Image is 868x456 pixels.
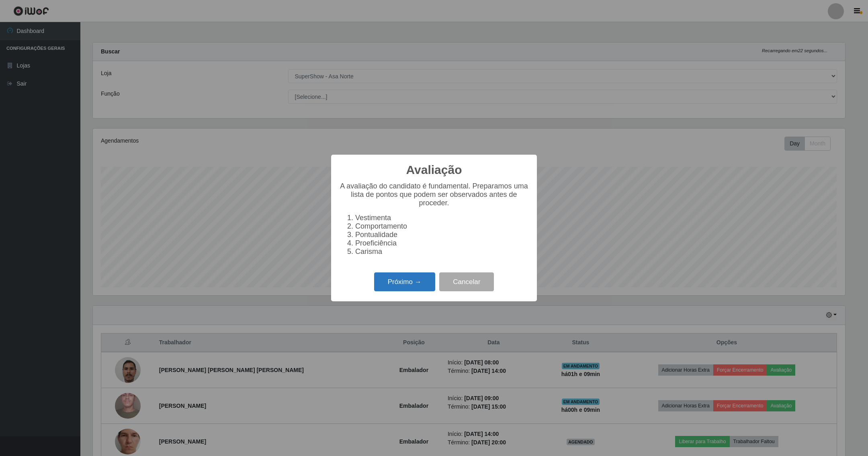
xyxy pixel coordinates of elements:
button: Próximo → [374,272,435,291]
li: Carisma [355,247,529,256]
h2: Avaliação [406,163,462,177]
li: Pontualidade [355,231,529,239]
li: Proeficiência [355,239,529,247]
p: A avaliação do candidato é fundamental. Preparamos uma lista de pontos que podem ser observados a... [339,182,529,207]
li: Vestimenta [355,214,529,222]
button: Cancelar [439,272,494,291]
li: Comportamento [355,222,529,231]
